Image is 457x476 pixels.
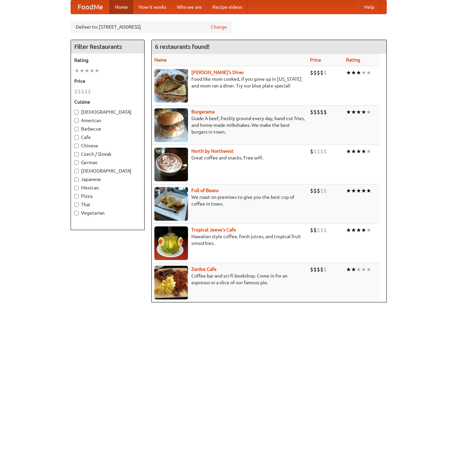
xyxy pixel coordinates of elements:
[110,0,133,14] a: Home
[317,148,320,155] li: $
[74,110,79,114] input: [DEMOGRAPHIC_DATA]
[154,148,188,181] img: north.jpg
[84,88,88,95] li: $
[89,67,94,74] li: ★
[323,148,327,155] li: $
[154,187,188,221] img: beans.jpg
[361,148,366,155] li: ★
[74,203,79,207] input: Thai
[361,69,366,76] li: ★
[154,57,167,63] a: Name
[88,88,91,95] li: $
[154,115,305,135] p: Grade A beef, freshly ground every day, hand-cut fries, and home-made milkshakes. We make the bes...
[155,43,210,50] ng-pluralize: 6 restaurants found!
[74,151,141,157] label: Czech / Slovak
[133,0,172,14] a: How it works
[351,226,356,234] li: ★
[191,148,234,154] a: North by Northwest
[74,78,141,84] h5: Price
[154,108,188,142] img: burgerama.jpg
[74,159,141,166] label: German
[320,226,323,234] li: $
[74,135,79,140] input: Cafe
[71,0,110,14] a: FoodMe
[154,266,188,299] img: zardoz.jpg
[366,69,371,76] li: ★
[320,148,323,155] li: $
[78,88,81,95] li: $
[356,69,361,76] li: ★
[351,187,356,194] li: ★
[356,108,361,116] li: ★
[366,187,371,194] li: ★
[313,69,317,76] li: $
[317,187,320,194] li: $
[346,187,351,194] li: ★
[74,193,141,199] label: Pizza
[74,127,79,131] input: Barbecue
[191,188,219,193] a: Full of Beans
[74,109,141,115] label: [DEMOGRAPHIC_DATA]
[346,57,360,63] a: Rating
[74,99,141,105] h5: Cuisine
[172,0,207,14] a: Who we are
[323,226,327,234] li: $
[154,194,305,207] p: We roast on premises to give you the best cup of coffee in town.
[356,226,361,234] li: ★
[361,226,366,234] li: ★
[74,176,141,183] label: Japanese
[74,57,141,64] h5: Rating
[313,187,317,194] li: $
[346,108,351,116] li: ★
[323,69,327,76] li: $
[361,108,366,116] li: ★
[74,168,141,174] label: [DEMOGRAPHIC_DATA]
[71,40,144,53] h4: Filter Restaurants
[74,67,79,74] li: ★
[74,186,79,190] input: Mexican
[317,226,320,234] li: $
[310,69,313,76] li: $
[74,194,79,198] input: Pizza
[317,108,320,116] li: $
[366,226,371,234] li: ★
[320,266,323,273] li: $
[74,177,79,182] input: Japanese
[351,148,356,155] li: ★
[154,69,188,103] img: sallys.jpg
[366,266,371,273] li: ★
[81,88,84,95] li: $
[191,109,215,114] a: Burgerama
[361,266,366,273] li: ★
[94,67,100,74] li: ★
[79,67,84,74] li: ★
[310,57,321,63] a: Price
[320,108,323,116] li: $
[74,184,141,191] label: Mexican
[74,144,79,148] input: Chinese
[366,148,371,155] li: ★
[346,69,351,76] li: ★
[313,108,317,116] li: $
[323,108,327,116] li: $
[320,187,323,194] li: $
[346,266,351,273] li: ★
[154,154,305,161] p: Great coffee and snacks. Free wifi.
[323,187,327,194] li: $
[74,125,141,132] label: Barbecue
[310,108,313,116] li: $
[74,134,141,141] label: Cafe
[74,142,141,149] label: Chinese
[74,210,141,216] label: Vegetarian
[74,88,78,95] li: $
[74,160,79,165] input: German
[74,169,79,173] input: [DEMOGRAPHIC_DATA]
[313,266,317,273] li: $
[317,266,320,273] li: $
[310,187,313,194] li: $
[207,0,247,14] a: Recipe videos
[356,148,361,155] li: ★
